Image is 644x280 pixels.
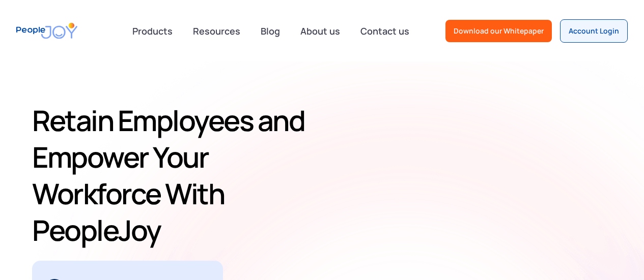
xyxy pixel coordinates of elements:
[126,21,179,41] div: Products
[16,16,77,45] a: home
[445,20,552,42] a: Download our Whitepaper
[560,19,628,43] a: Account Login
[569,26,619,36] div: Account Login
[454,26,544,36] div: Download our Whitepaper
[187,20,246,42] a: Resources
[32,102,330,248] h1: Retain Employees and Empower Your Workforce With PeopleJoy
[354,20,415,42] a: Contact us
[294,20,346,42] a: About us
[255,20,286,42] a: Blog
